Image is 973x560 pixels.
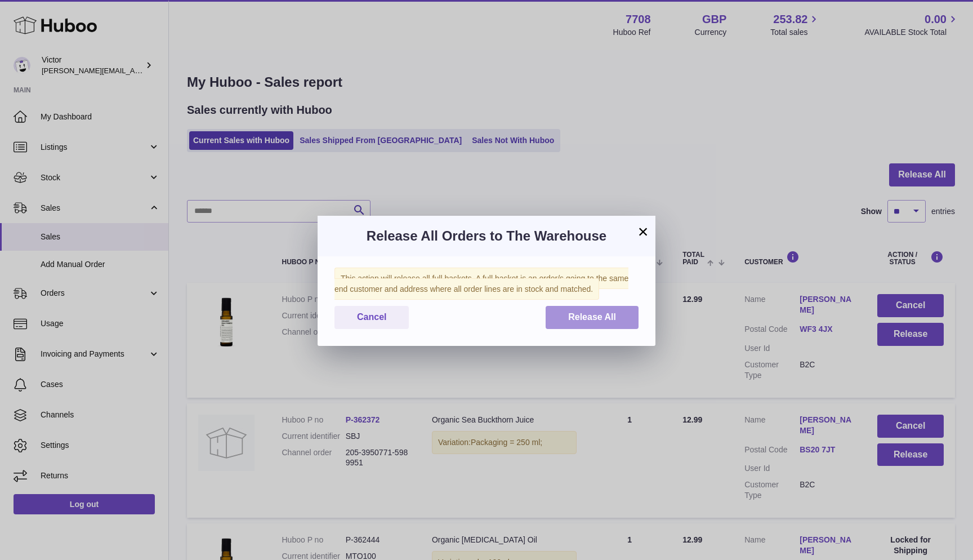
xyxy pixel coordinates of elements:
[636,225,650,238] button: ×
[334,227,639,245] h3: Release All Orders to The Warehouse
[568,312,616,322] span: Release All
[357,312,386,322] span: Cancel
[334,306,409,329] button: Cancel
[546,306,639,329] button: Release All
[334,268,628,300] span: This action will release all full baskets. A full basket is an order/s going to the same end cust...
